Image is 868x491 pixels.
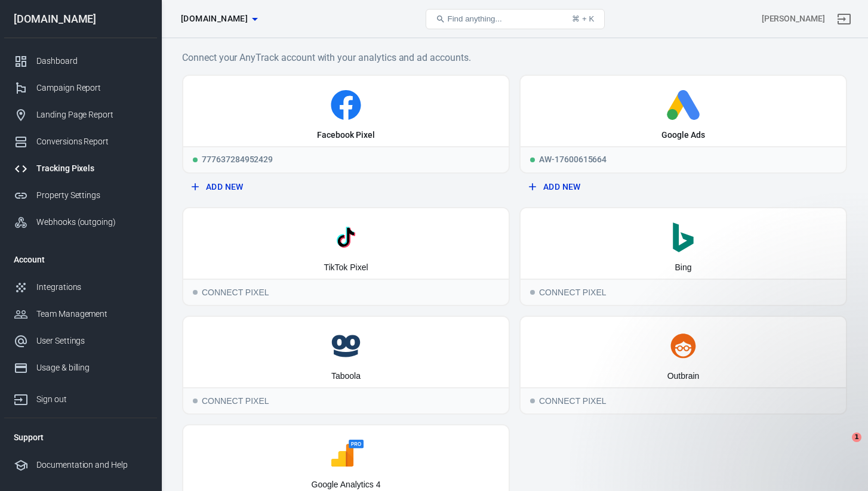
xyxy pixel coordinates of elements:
div: 777637284952429 [183,146,509,172]
span: Find anything... [448,14,502,23]
div: Team Management [36,308,147,320]
div: AW-17600615664 [521,146,846,172]
a: Integrations [4,274,157,301]
button: Find anything...⌘ + K [426,9,605,29]
div: Sign out [36,393,147,406]
a: Conversions Report [4,128,157,155]
span: Running [193,158,198,162]
div: ⌘ + K [572,14,594,23]
a: Facebook PixelRunning777637284952429 [182,75,510,174]
button: [DOMAIN_NAME] [176,8,262,30]
h6: Connect your AnyTrack account with your analytics and ad accounts. [182,50,847,65]
button: Add New [524,176,842,198]
div: Usage & billing [36,362,147,374]
div: Facebook Pixel [317,129,374,141]
span: Connect Pixel [193,290,198,295]
div: Google Ads [661,129,705,141]
a: Usage & billing [4,354,157,381]
span: Connect Pixel [530,290,535,295]
a: Webhooks (outgoing) [4,209,157,236]
div: Integrations [36,281,147,294]
div: Tracking Pixels [36,162,147,175]
a: Property Settings [4,182,157,209]
div: Landing Page Report [36,109,147,121]
div: Campaign Report [36,82,147,94]
a: Landing Page Report [4,101,157,128]
button: OutbrainConnect PixelConnect Pixel [519,316,847,415]
div: Conversions Report [36,135,147,148]
div: Connect Pixel [521,387,846,413]
div: Account id: 7D9VSqxT [762,13,825,25]
div: Bing [675,262,691,274]
a: Team Management [4,301,157,328]
div: TikTok Pixel [324,262,368,274]
button: TikTok PixelConnect PixelConnect Pixel [182,207,510,306]
button: BingConnect PixelConnect Pixel [519,207,847,306]
span: Connect Pixel [530,399,535,403]
a: Sign out [4,381,157,413]
div: Property Settings [36,189,147,202]
div: [DOMAIN_NAME] [4,14,157,24]
a: Dashboard [4,48,157,75]
div: Webhooks (outgoing) [36,216,147,228]
a: Google AdsRunningAW-17600615664 [519,75,847,174]
span: zurahome.es [181,11,248,26]
span: Connect Pixel [193,399,198,403]
a: Campaign Report [4,75,157,101]
div: Taboola [331,370,361,382]
div: User Settings [36,335,147,347]
div: Connect Pixel [521,279,846,305]
span: 1 [852,433,861,442]
a: Tracking Pixels [4,155,157,182]
div: Documentation and Help [36,459,147,471]
div: Dashboard [36,55,147,67]
button: TaboolaConnect PixelConnect Pixel [182,316,510,415]
a: User Settings [4,328,157,354]
iframe: Intercom live chat [827,433,856,461]
div: Google Analytics 4 [312,479,381,491]
li: Account [4,245,157,274]
li: Support [4,423,157,452]
div: Connect Pixel [183,279,509,305]
span: Running [530,158,535,162]
a: Sign out [830,5,858,33]
button: Add New [187,176,505,198]
div: Connect Pixel [183,387,509,413]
